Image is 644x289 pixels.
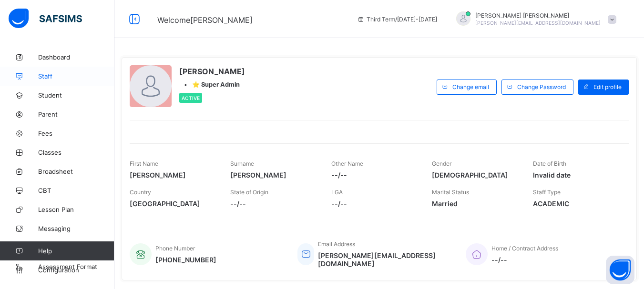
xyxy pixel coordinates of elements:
[318,251,451,268] span: [PERSON_NAME][EMAIL_ADDRESS][DOMAIN_NAME]
[130,160,158,167] span: First Name
[517,83,566,90] span: Change Password
[155,256,216,264] span: [PHONE_NUMBER]
[38,168,114,175] span: Broadsheet
[331,199,418,208] span: --/--
[38,53,114,61] span: Dashboard
[38,130,114,137] span: Fees
[331,171,418,179] span: --/--
[230,160,254,167] span: Surname
[230,171,317,179] span: [PERSON_NAME]
[157,15,253,25] span: Welcome [PERSON_NAME]
[182,95,200,101] span: Active
[331,189,343,196] span: LGA
[533,189,561,196] span: Staff Type
[491,245,558,252] span: Home / Contract Address
[38,266,114,274] span: Configuration
[432,189,469,196] span: Marital Status
[475,12,601,19] span: [PERSON_NAME] [PERSON_NAME]
[230,189,268,196] span: State of Origin
[533,160,566,167] span: Date of Birth
[38,247,114,255] span: Help
[447,11,621,27] div: SonuGupta
[318,240,355,248] span: Email Address
[155,245,195,252] span: Phone Number
[593,83,622,90] span: Edit profile
[357,16,437,23] span: session/term information
[533,171,619,179] span: Invalid date
[432,160,451,167] span: Gender
[452,83,489,90] span: Change email
[9,9,82,29] img: safsims
[130,189,151,196] span: Country
[533,199,619,208] span: ACADEMIC
[179,81,245,88] div: •
[491,256,558,264] span: --/--
[432,171,518,179] span: [DEMOGRAPHIC_DATA]
[192,81,240,88] span: ⭐ Super Admin
[179,67,245,76] span: [PERSON_NAME]
[606,256,634,284] button: Open asap
[38,110,114,118] span: Parent
[130,199,216,208] span: [GEOGRAPHIC_DATA]
[130,171,216,179] span: [PERSON_NAME]
[38,149,114,156] span: Classes
[432,199,518,208] span: Married
[475,20,601,26] span: [PERSON_NAME][EMAIL_ADDRESS][DOMAIN_NAME]
[230,199,317,208] span: --/--
[38,225,114,232] span: Messaging
[38,91,114,99] span: Student
[38,72,114,80] span: Staff
[331,160,363,167] span: Other Name
[38,206,114,213] span: Lesson Plan
[38,187,114,194] span: CBT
